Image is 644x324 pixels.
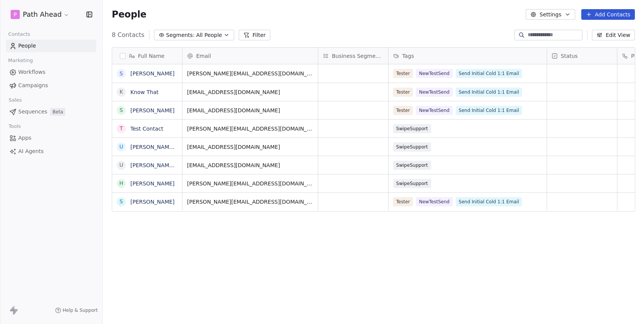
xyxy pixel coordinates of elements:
[239,30,270,40] button: Filter
[112,9,146,20] span: People
[592,30,635,40] button: Edit View
[393,179,431,188] span: SwipeSupport
[187,125,313,132] span: [PERSON_NAME][EMAIL_ADDRESS][DOMAIN_NAME]
[393,69,413,78] span: Tester
[5,121,24,132] span: Tools
[130,89,159,95] a: Know That
[18,42,36,50] span: People
[18,68,46,76] span: Workflows
[6,40,96,52] a: People
[332,52,384,60] span: Business Segments
[393,142,431,152] span: SwipeSupport
[389,48,547,64] div: Tags
[119,179,124,187] div: H
[581,9,635,20] button: Add Contacts
[416,88,452,97] span: NewTestSend
[456,88,522,97] span: Send Initial Cold 1:1 Email
[119,161,123,169] div: U
[187,70,313,77] span: [PERSON_NAME][EMAIL_ADDRESS][DOMAIN_NAME]
[456,106,522,115] span: Send Initial Cold 1:1 Email
[393,124,431,133] span: SwipeSupport
[138,52,165,60] span: Full Name
[166,31,195,39] span: Segments:
[6,105,96,118] a: SequencesBeta
[416,106,452,115] span: NewTestSend
[112,64,182,314] div: grid
[55,307,98,313] a: Help & Support
[18,81,48,89] span: Campaigns
[5,29,33,40] span: Contacts
[120,106,123,114] div: S
[120,198,123,206] div: S
[6,66,96,78] a: Workflows
[187,88,313,96] span: [EMAIL_ADDRESS][DOMAIN_NAME]
[6,145,96,158] a: AI Agents
[5,94,25,106] span: Sales
[18,134,32,142] span: Apps
[50,108,65,116] span: Beta
[112,48,182,64] div: Full Name
[393,106,413,115] span: Tester
[196,31,222,39] span: All People
[6,132,96,144] a: Apps
[526,9,575,20] button: Settings
[547,48,617,64] div: Status
[130,126,163,132] a: Test Contact
[9,8,71,21] button: PPath Ahead
[416,69,452,78] span: NewTestSend
[63,307,98,313] span: Help & Support
[561,52,578,60] span: Status
[130,70,174,77] a: [PERSON_NAME]
[456,197,522,206] span: Send Initial Cold 1:1 Email
[5,55,36,66] span: Marketing
[187,180,313,187] span: [PERSON_NAME][EMAIL_ADDRESS][DOMAIN_NAME]
[416,197,452,206] span: NewTestSend
[130,199,174,205] a: [PERSON_NAME]
[187,161,313,169] span: [EMAIL_ADDRESS][DOMAIN_NAME]
[393,197,413,206] span: Tester
[18,108,47,116] span: Sequences
[130,107,174,113] a: [PERSON_NAME]
[393,161,431,170] span: SwipeSupport
[318,48,388,64] div: Business Segments
[119,88,123,96] div: K
[187,198,313,206] span: [PERSON_NAME][EMAIL_ADDRESS][DOMAIN_NAME]
[130,180,174,187] a: [PERSON_NAME]
[120,70,123,78] div: S
[456,69,522,78] span: Send Initial Cold 1:1 Email
[14,11,17,18] span: P
[112,30,144,40] span: 8 Contacts
[6,79,96,92] a: Campaigns
[23,10,62,19] span: Path Ahead
[187,107,313,114] span: [EMAIL_ADDRESS][DOMAIN_NAME]
[196,52,211,60] span: Email
[120,124,123,132] div: T
[130,162,187,168] a: [PERSON_NAME] One
[187,143,313,151] span: [EMAIL_ADDRESS][DOMAIN_NAME]
[119,143,123,151] div: U
[393,88,413,97] span: Tester
[402,52,414,60] span: Tags
[182,48,318,64] div: Email
[18,147,44,155] span: AI Agents
[130,144,180,150] a: [PERSON_NAME] 2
